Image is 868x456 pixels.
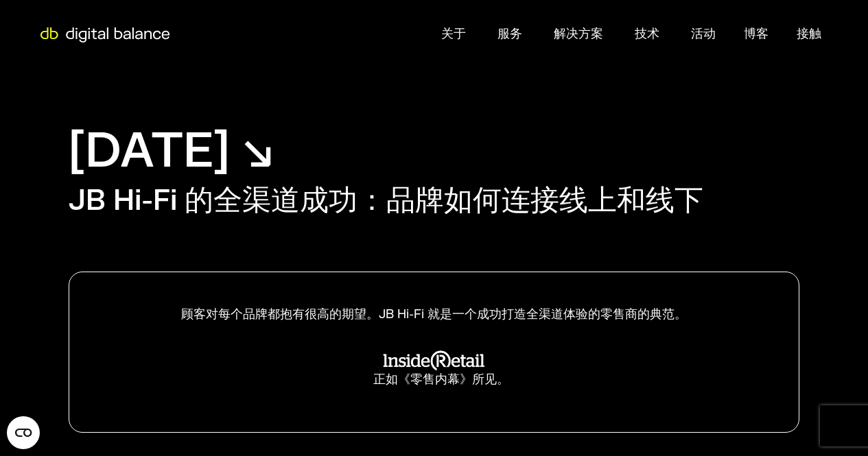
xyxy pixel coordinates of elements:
a: 技术 [635,26,659,42]
font: 顾客对每个品牌都抱有很高的期望。JB Hi-Fi 就是一个成功打造全渠道体验的零售商的典范。 [181,307,687,322]
a: 活动 [691,26,716,42]
nav: 菜单 [177,21,832,47]
a: 解决方案 [554,26,603,42]
font: 正如《零售内幕》所见。 [373,372,509,387]
img: 数字平衡徽标 [34,27,176,43]
a: 正如《零售内幕》所见。 [104,339,764,398]
font: JB Hi-Fi 的全渠道成功：品牌如何连接线上和线下 [69,182,703,219]
div: Menu Toggle [177,21,832,47]
a: 博客 [744,26,769,42]
a: 服务 [497,26,522,42]
a: 接触 [797,26,821,42]
font: [DATE] ↘︎ [69,121,274,182]
button: Open CMP widget [7,416,40,449]
a: 关于 [441,26,466,42]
